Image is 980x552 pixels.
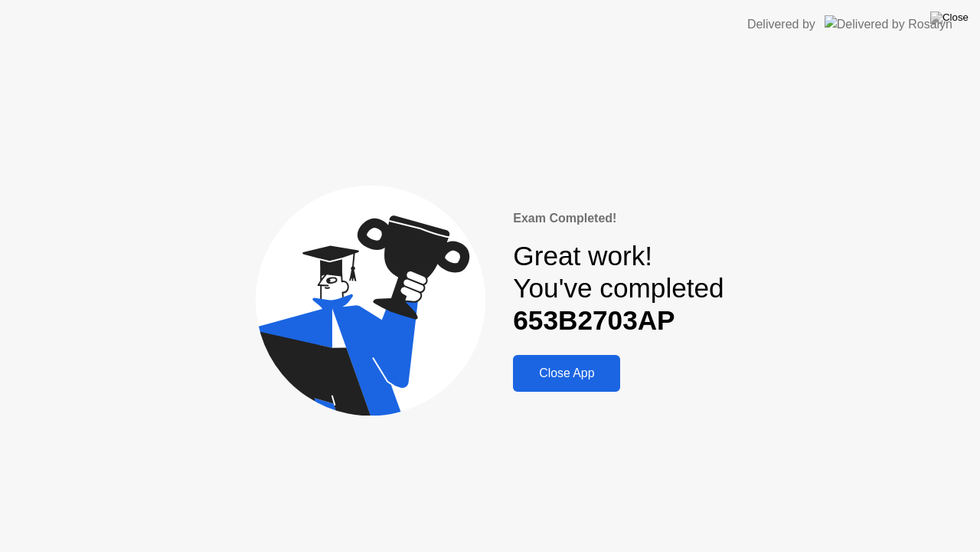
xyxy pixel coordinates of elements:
div: Exam Completed! [513,209,724,228]
button: Close App [513,355,620,392]
b: 653B2703AP [513,305,675,335]
img: Close [930,11,969,24]
div: Delivered by [747,15,815,34]
div: Great work! You've completed [513,240,724,337]
div: Close App [518,366,616,380]
img: Delivered by Rosalyn [825,15,952,33]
